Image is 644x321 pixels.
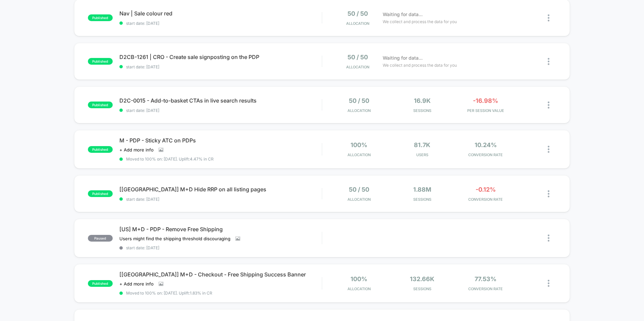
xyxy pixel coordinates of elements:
[455,286,516,291] span: CONVERSION RATE
[119,271,322,278] span: [[GEOGRAPHIC_DATA]] M+D - Checkout - Free Shipping Success Banner
[347,10,368,17] span: 50 / 50
[119,54,322,60] span: D2CB-1261 | CRO - Create sale signposting on the PDP
[119,197,322,202] span: start date: [DATE]
[392,286,452,291] span: Sessions
[351,141,367,148] span: 100%
[347,108,371,113] span: Allocation
[392,108,452,113] span: Sessions
[126,291,212,296] span: Moved to 100% on: [DATE] . Uplift: 1.83% in CR
[88,58,113,65] span: published
[88,14,113,21] span: published
[414,141,430,148] span: 81.7k
[392,152,452,157] span: Users
[88,280,113,287] span: published
[88,190,113,197] span: published
[455,197,516,202] span: CONVERSION RATE
[347,152,371,157] span: Allocation
[455,152,516,157] span: CONVERSION RATE
[475,275,496,282] span: 77.53%
[548,190,549,197] img: close
[410,275,434,282] span: 132.66k
[548,235,549,242] img: close
[346,65,369,69] span: Allocation
[347,197,371,202] span: Allocation
[346,21,369,26] span: Allocation
[88,235,113,242] span: paused
[347,54,368,61] span: 50 / 50
[119,21,322,26] span: start date: [DATE]
[548,14,549,21] img: close
[119,147,154,152] span: + Add more info
[119,64,322,69] span: start date: [DATE]
[548,280,549,287] img: close
[119,186,322,193] span: [[GEOGRAPHIC_DATA]] M+D Hide RRP on all listing pages
[119,97,322,104] span: D2C-0015 - Add-to-basket CTAs in live search results
[383,62,457,68] span: We collect and process the data for you
[119,245,322,250] span: start date: [DATE]
[119,108,322,113] span: start date: [DATE]
[548,58,549,65] img: close
[383,54,423,62] span: Waiting for data...
[476,186,496,193] span: -0.12%
[475,141,497,148] span: 10.24%
[383,11,423,18] span: Waiting for data...
[349,186,369,193] span: 50 / 50
[88,102,113,108] span: published
[383,18,457,25] span: We collect and process the data for you
[119,137,322,144] span: M - PDP - Sticky ATC on PDPs
[347,286,371,291] span: Allocation
[351,275,367,282] span: 100%
[88,146,113,153] span: published
[414,97,431,104] span: 16.9k
[392,197,452,202] span: Sessions
[413,186,431,193] span: 1.88M
[119,10,322,17] span: Nav | Sale colour red
[126,156,214,162] span: Moved to 100% on: [DATE] . Uplift: 4.47% in CR
[349,97,369,104] span: 50 / 50
[119,226,322,233] span: [US] M+D - PDP - Remove Free Shipping
[548,102,549,109] img: close
[119,281,154,286] span: + Add more info
[473,97,498,104] span: -16.98%
[548,146,549,153] img: close
[455,108,516,113] span: PER SESSION VALUE
[119,236,230,241] span: Users might find the shipping threshold discouraging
